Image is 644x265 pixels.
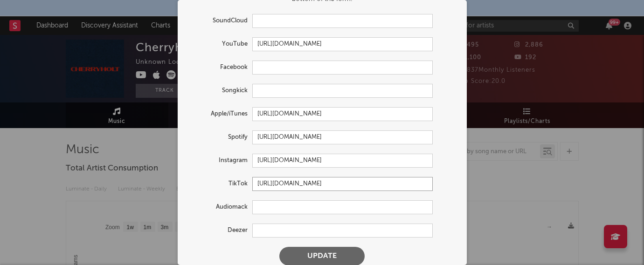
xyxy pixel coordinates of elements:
label: Deezer [187,225,252,236]
label: SoundCloud [187,15,252,27]
label: TikTok [187,178,252,190]
label: YouTube [187,39,252,50]
label: Apple/iTunes [187,109,252,120]
label: Facebook [187,62,252,73]
label: Instagram [187,155,252,166]
label: Songkick [187,85,252,96]
label: Audiomack [187,202,252,213]
label: Spotify [187,132,252,143]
